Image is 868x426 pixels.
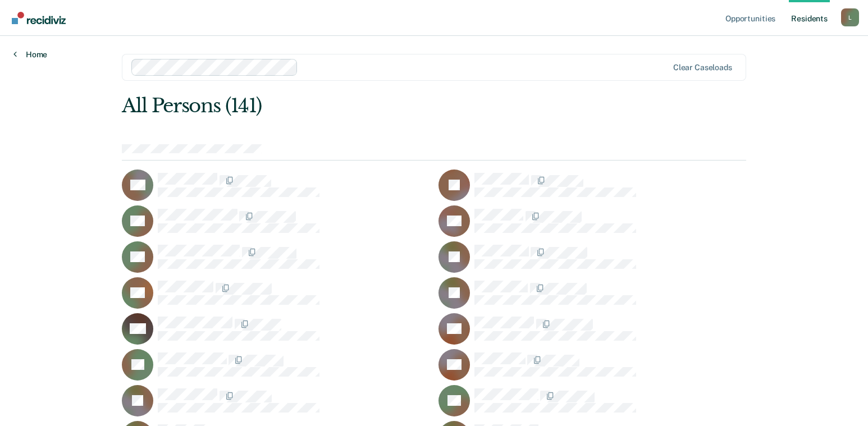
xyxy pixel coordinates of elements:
div: L [841,8,859,26]
a: Home [13,49,47,59]
img: Recidiviz [12,12,66,24]
button: Profile dropdown button [841,8,859,26]
div: All Persons (141) [122,94,621,117]
div: Clear caseloads [673,63,732,72]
